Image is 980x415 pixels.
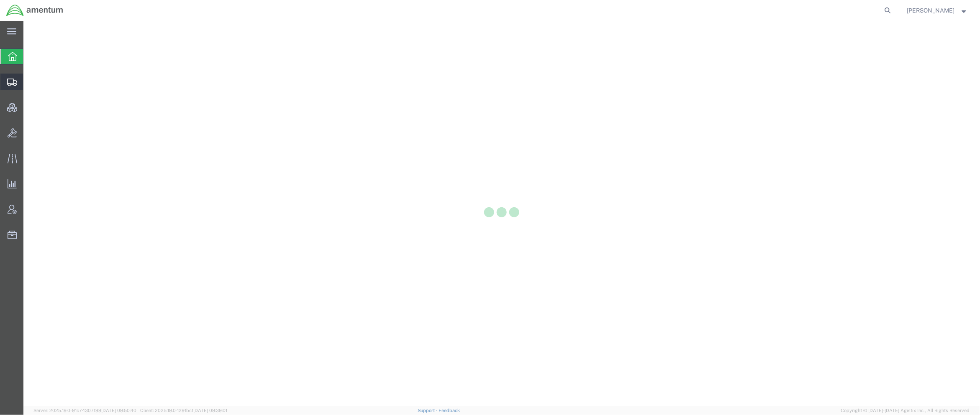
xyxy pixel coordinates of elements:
[841,407,970,414] span: Copyright © [DATE]-[DATE] Agistix Inc., All Rights Reserved
[101,408,136,413] span: [DATE] 09:50:40
[907,6,955,15] span: Jason Champagne
[907,5,969,15] button: [PERSON_NAME]
[418,408,439,413] a: Support
[193,408,227,413] span: [DATE] 09:39:01
[6,4,64,17] img: logo
[140,408,227,413] span: Client: 2025.19.0-129fbcf
[33,408,136,413] span: Server: 2025.19.0-91c74307f99
[439,408,460,413] a: Feedback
